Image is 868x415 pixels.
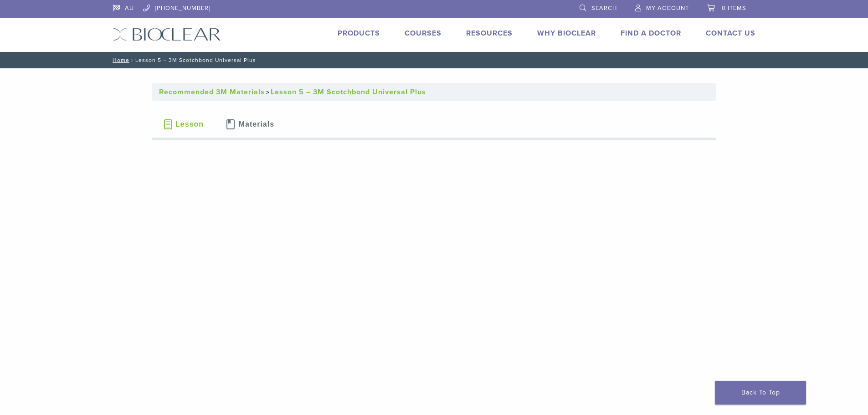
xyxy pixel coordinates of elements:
a: Lesson 5 – 3M Scotchbond Universal Plus [271,87,426,97]
span: Lesson [175,121,204,128]
span: My Account [646,5,689,12]
span: / [129,58,135,62]
a: Back To Top [715,381,806,405]
span: Materials [239,121,274,128]
a: Home [110,57,129,63]
span: Search [591,5,617,12]
a: Contact Us [706,29,755,38]
a: Why Bioclear [537,29,596,38]
a: Find A Doctor [621,29,681,38]
img: Bioclear [113,28,221,41]
nav: Breadcrumbs [152,83,717,101]
a: Resources [466,29,513,38]
nav: Lesson 5 – 3M Scotchbond Universal Plus [106,52,762,68]
a: Products [338,29,380,38]
span: 0 items [722,5,746,12]
a: Courses [405,29,442,38]
a: Recommended 3M Materials [159,87,265,97]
